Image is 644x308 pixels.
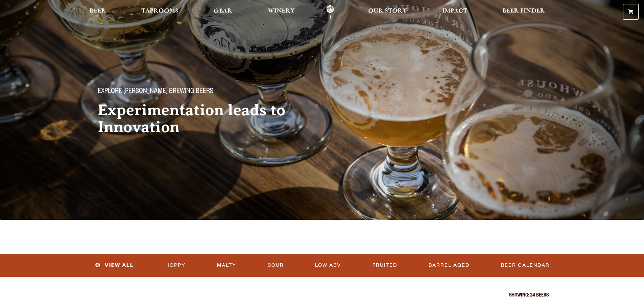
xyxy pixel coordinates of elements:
[214,8,232,14] span: Gear
[502,8,545,14] span: Beer Finder
[92,258,137,273] a: View All
[214,258,239,273] a: Malty
[98,88,213,96] span: Explore [PERSON_NAME] Brewing Beers
[498,258,552,273] a: Beer Calendar
[370,258,400,273] a: Fruited
[265,258,287,273] a: Sour
[98,102,309,136] h2: Experimentation leads to Innovation
[364,4,411,20] a: Our Story
[96,293,549,299] p: Showing: 24 Beers
[442,8,467,14] span: Impact
[426,258,472,273] a: Barrel Aged
[137,4,183,20] a: Taprooms
[268,8,295,14] span: Winery
[90,8,106,14] span: Beer
[209,4,237,20] a: Gear
[263,4,299,20] a: Winery
[368,8,407,14] span: Our Story
[317,4,343,20] a: Odell Home
[438,4,472,20] a: Impact
[498,4,549,20] a: Beer Finder
[141,8,178,14] span: Taprooms
[163,258,188,273] a: Hoppy
[312,258,344,273] a: Low ABV
[85,4,111,20] a: Beer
